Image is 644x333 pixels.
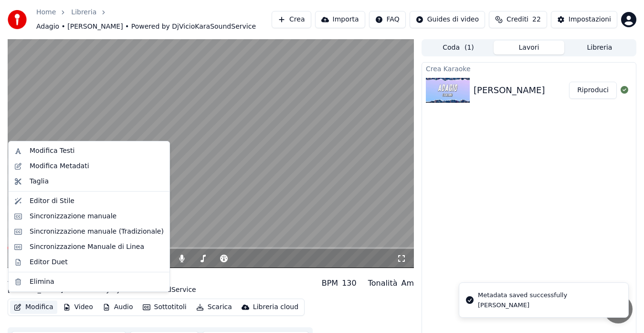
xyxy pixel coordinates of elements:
div: Am [401,278,414,289]
button: Guides di video [410,11,485,28]
button: Sottotitoli [139,301,190,314]
div: Modifica Testi [30,146,74,156]
button: Coda [423,41,494,54]
a: Home [36,8,56,17]
nav: breadcrumb [36,8,272,32]
span: 22 [532,15,541,24]
button: Audio [99,301,137,314]
div: Adagio [8,272,196,285]
div: Libreria cloud [253,302,298,312]
button: Lavori [494,41,564,54]
button: Riproduci [569,82,617,99]
div: Impostazioni [569,15,611,24]
button: FAQ [369,11,406,28]
div: Crea Karaoke [422,63,636,74]
div: Sincronizzazione manuale (Tradizionale) [30,227,164,236]
div: Elimina [30,277,54,287]
div: 130 [342,278,357,289]
div: BPM [322,278,338,289]
div: Taglia [30,177,49,186]
div: Modifica Metadati [30,161,89,171]
span: ( 1 ) [465,43,474,53]
span: Crediti [507,15,528,24]
button: Crea [272,11,311,28]
button: Video [59,301,97,314]
a: Libreria [71,8,96,17]
div: Editor di Stile [30,196,74,206]
span: Adagio • [PERSON_NAME] • Powered by DjVicioKaraSoundService [36,22,256,32]
button: Importa [315,11,365,28]
div: Metadata saved successfully [478,290,567,300]
div: Tonalità [368,278,398,289]
button: Libreria [564,41,635,54]
img: youka [8,10,27,29]
div: [PERSON_NAME] [478,301,567,310]
div: Editor Duet [30,258,68,267]
div: Sincronizzazione manuale [30,212,116,221]
div: [PERSON_NAME] [474,84,545,97]
button: Scarica [192,301,236,314]
button: Impostazioni [551,11,617,28]
button: Crediti22 [489,11,547,28]
div: Sincronizzazione Manuale di Linea [30,242,144,252]
div: [PERSON_NAME] • Powered by DjVicioKaraSoundService [8,285,196,295]
button: Modifica [10,301,57,314]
